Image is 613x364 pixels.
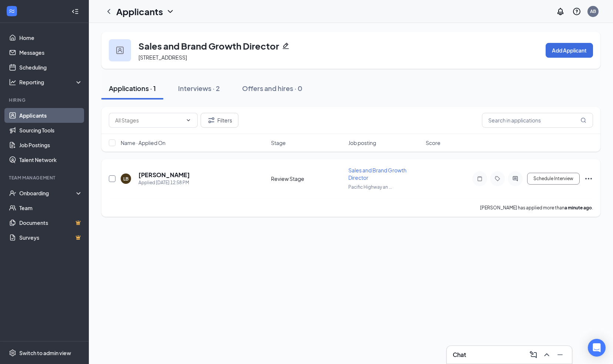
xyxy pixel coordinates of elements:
span: Name · Applied On [121,139,165,146]
svg: UserCheck [9,189,16,197]
svg: Settings [9,349,16,357]
svg: Filter [207,116,216,125]
button: Add Applicant [546,43,593,58]
a: Scheduling [19,60,83,75]
a: Talent Network [19,152,83,167]
h1: Applicants [116,5,163,18]
b: a minute ago [565,205,592,210]
svg: ChevronLeft [104,7,113,16]
svg: MagnifyingGlass [580,117,586,123]
span: Sales and Brand Growth Director [348,167,406,181]
div: Onboarding [19,189,76,197]
span: Score [426,139,441,146]
a: Messages [19,45,83,60]
h5: [PERSON_NAME] [138,171,190,179]
div: LB [123,176,128,182]
span: Stage [271,139,286,146]
svg: Notifications [556,7,565,16]
span: Pacific Highway an ... [348,184,392,190]
button: Schedule Interview [527,173,580,185]
svg: Minimize [556,350,565,359]
svg: WorkstreamLogo [8,7,16,15]
div: Open Intercom Messenger [588,339,606,357]
input: All Stages [115,116,182,124]
div: Offers and hires · 0 [242,84,302,93]
input: Search in applications [482,113,593,128]
svg: ChevronUp [542,350,551,359]
svg: Note [475,176,484,182]
a: Applicants [19,108,83,123]
div: Applications · 1 [109,84,156,93]
div: Reporting [19,78,83,86]
svg: ActiveChat [511,176,520,182]
span: Job posting [348,139,376,146]
svg: ComposeMessage [529,350,538,359]
a: Job Postings [19,138,83,152]
svg: Pencil [282,42,289,50]
button: ComposeMessage [527,349,539,361]
span: [STREET_ADDRESS] [138,54,187,61]
a: DocumentsCrown [19,215,83,230]
button: Minimize [554,349,566,361]
a: Sourcing Tools [19,123,83,138]
div: Switch to admin view [19,349,71,357]
div: Hiring [9,97,81,103]
svg: Ellipses [584,174,593,183]
div: AB [590,8,596,14]
svg: QuestionInfo [572,7,581,16]
p: [PERSON_NAME] has applied more than . [480,205,593,211]
a: SurveysCrown [19,230,83,245]
h3: Sales and Brand Growth Director [138,40,279,52]
a: Home [19,30,83,45]
svg: ChevronDown [185,117,191,123]
svg: ChevronDown [166,7,175,16]
h3: Chat [453,351,466,359]
a: Team [19,200,83,215]
div: Team Management [9,175,81,181]
div: Review Stage [271,175,344,182]
svg: Analysis [9,78,16,86]
img: user icon [116,47,124,54]
button: ChevronUp [541,349,553,361]
svg: Tag [493,176,502,182]
button: Filter Filters [201,113,238,128]
svg: Collapse [71,8,79,15]
div: Applied [DATE] 12:58 PM [138,179,190,186]
div: Interviews · 2 [178,84,220,93]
